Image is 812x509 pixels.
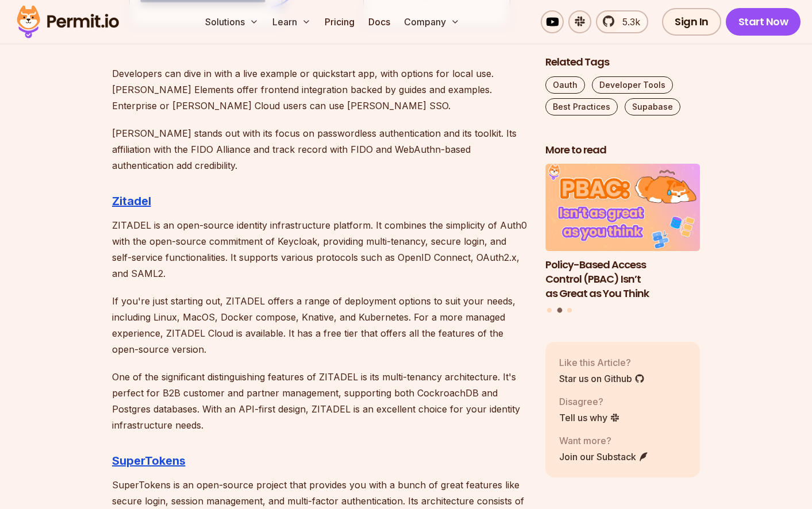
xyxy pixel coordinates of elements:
p: Want more? [559,434,649,448]
p: Developers can dive in with a live example or quickstart app, with options for local use. [PERSON... [112,65,527,114]
div: Posts [545,164,701,315]
h3: Policy-Based Access Control (PBAC) Isn’t as Great as You Think [545,258,701,300]
h2: Related Tags [545,55,701,70]
p: If you're just starting out, ZITADEL offers a range of deployment options to suit your needs, inc... [112,293,527,357]
p: Like this Article? [559,356,645,369]
a: Join our Substack [559,450,649,464]
button: Solutions [201,10,263,33]
button: Learn [268,10,315,33]
a: Sign In [662,8,721,36]
p: ZITADEL is an open-source identity infrastructure platform. It combines the simplicity of Auth0 w... [112,217,527,282]
button: Go to slide 1 [547,308,552,313]
li: 2 of 3 [545,164,701,301]
a: Tell us why [559,411,620,425]
a: Oauth [545,76,585,94]
a: Pricing [320,10,359,33]
a: Docs [364,10,395,33]
button: Go to slide 2 [557,308,562,313]
p: [PERSON_NAME] stands out with its focus on passwordless authentication and its toolkit. Its affil... [112,125,527,173]
p: One of the significant distinguishing features of ZITADEL is its multi-tenancy architecture. It's... [112,369,527,433]
button: Company [399,10,464,33]
img: Policy-Based Access Control (PBAC) Isn’t as Great as You Think [545,164,701,252]
p: Disagree? [559,395,620,408]
a: Zitadel [112,194,151,208]
a: Start Now [726,8,801,36]
a: Star us on Github [559,372,645,385]
button: Go to slide 3 [567,308,572,313]
img: Permit logo [11,2,124,41]
a: Developer Tools [592,76,673,94]
a: 5.3k [596,10,648,33]
h2: More to read [545,143,701,157]
a: SuperTokens [112,454,186,468]
a: Best Practices [545,98,618,115]
span: 5.3k [615,15,640,29]
a: Supabase [625,98,680,115]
